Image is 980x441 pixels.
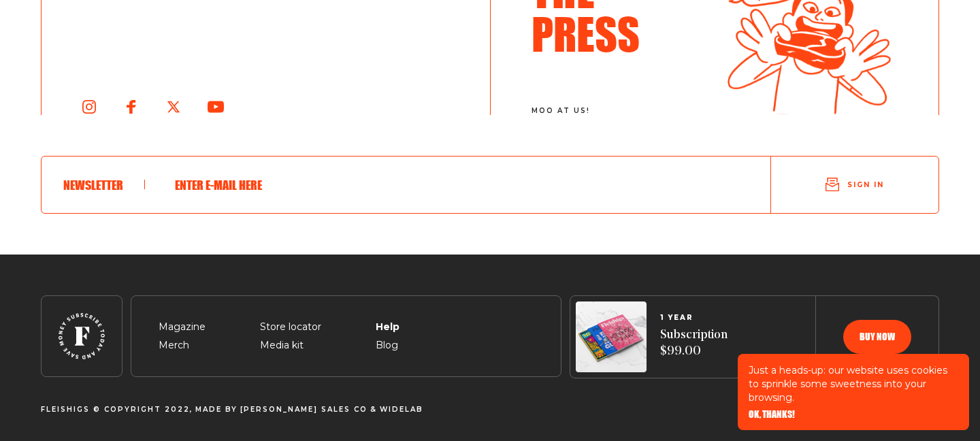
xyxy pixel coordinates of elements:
[860,332,895,342] span: Buy now
[159,338,189,354] span: Merch
[847,180,884,190] span: Sign in
[159,321,206,333] a: Magazine
[576,301,647,372] img: Magazines image
[240,406,367,414] span: [PERSON_NAME] Sales CO
[260,339,304,351] a: Media kit
[240,405,367,414] a: [PERSON_NAME] Sales CO
[195,406,238,414] span: Made By
[159,319,206,336] span: Magazine
[749,410,795,419] button: OK, THANKS!
[41,406,190,414] span: Fleishigs © Copyright 2022
[370,406,377,414] span: &
[376,338,398,354] span: Blog
[380,406,423,414] span: Widelab
[63,178,145,193] h6: Newsletter
[190,406,193,414] span: ,
[843,320,911,354] button: Buy now
[532,107,709,115] span: moo at us!
[260,338,304,354] span: Media kit
[167,167,727,203] input: Enter e-mail here
[660,314,728,322] span: 1 YEAR
[159,339,189,351] a: Merch
[749,363,958,404] p: Just a heads-up: our website uses cookies to sprinkle some sweetness into your browsing.
[660,327,728,361] span: Subscription $99.00
[380,405,423,414] a: Widelab
[260,321,321,333] a: Store locator
[260,319,321,336] span: Store locator
[771,161,938,208] button: Sign in
[376,339,398,351] a: Blog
